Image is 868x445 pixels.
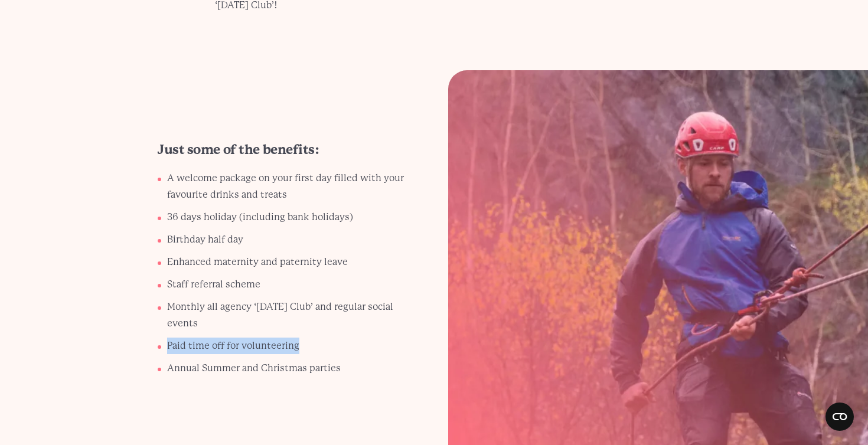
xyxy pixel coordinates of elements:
p: Enhanced maternity and paternity leave [167,254,412,270]
p: Annual Summer and Christmas parties [167,360,412,377]
p: Birthday half day [167,231,412,248]
h2: Just some of the benefits: [158,140,319,159]
p: Paid time off for volunteering [167,338,412,354]
button: Open CMP widget [825,403,854,431]
p: Staff referral scheme [167,276,412,293]
p: Monthly all agency ‘[DATE] Club’ and regular social events [167,299,412,332]
p: 36 days holiday (including bank holidays) [167,209,412,225]
p: A welcome package on your first day filled with your favourite drinks and treats [167,170,412,203]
